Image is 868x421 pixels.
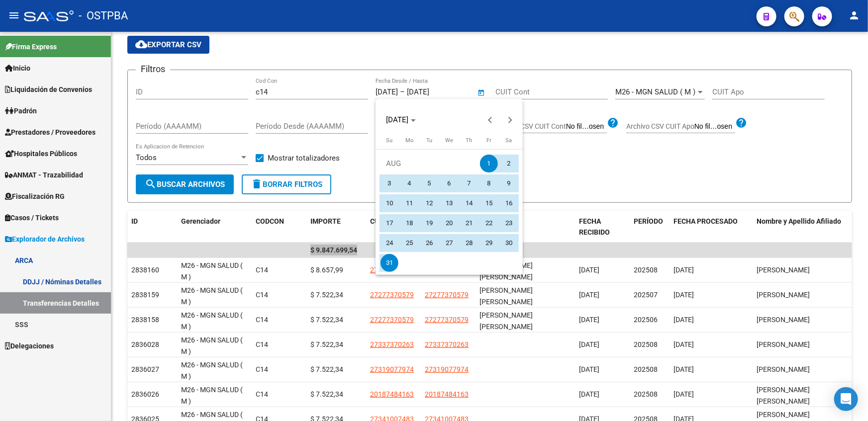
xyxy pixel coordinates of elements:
[500,234,518,252] span: 30
[399,173,419,193] button: August 4, 2025
[480,174,498,192] span: 8
[460,194,478,212] span: 14
[419,193,439,213] button: August 12, 2025
[481,110,500,130] button: Previous month
[459,173,479,193] button: August 7, 2025
[500,155,518,172] span: 2
[480,214,498,232] span: 22
[480,234,498,252] span: 29
[834,387,858,411] div: Open Intercom Messenger
[439,193,459,213] button: August 13, 2025
[440,174,458,192] span: 6
[440,194,458,212] span: 13
[480,194,498,212] span: 15
[386,137,392,144] span: Su
[479,193,499,213] button: August 15, 2025
[380,213,399,233] button: August 17, 2025
[381,234,398,252] span: 24
[445,137,453,144] span: We
[386,115,408,124] span: [DATE]
[399,213,419,233] button: August 18, 2025
[381,194,398,212] span: 10
[500,214,518,232] span: 23
[439,233,459,253] button: August 27, 2025
[399,193,419,213] button: August 11, 2025
[381,174,398,192] span: 3
[419,213,439,233] button: August 19, 2025
[381,254,398,272] span: 31
[439,213,459,233] button: August 20, 2025
[440,234,458,252] span: 27
[440,214,458,232] span: 20
[419,233,439,253] button: August 26, 2025
[479,233,499,253] button: August 29, 2025
[420,234,438,252] span: 26
[420,174,438,192] span: 5
[419,173,439,193] button: August 5, 2025
[399,233,419,253] button: August 25, 2025
[380,154,479,173] td: AUG
[500,174,518,192] span: 9
[486,137,491,144] span: Fr
[505,137,512,144] span: Sa
[400,194,418,212] span: 11
[382,111,420,129] button: Choose month and year
[439,173,459,193] button: August 6, 2025
[479,173,499,193] button: August 8, 2025
[479,154,499,173] button: August 1, 2025
[459,233,479,253] button: August 28, 2025
[426,137,432,144] span: Tu
[460,214,478,232] span: 21
[400,234,418,252] span: 25
[420,214,438,232] span: 19
[405,137,413,144] span: Mo
[466,137,472,144] span: Th
[459,213,479,233] button: August 21, 2025
[499,233,519,253] button: August 30, 2025
[499,213,519,233] button: August 23, 2025
[459,193,479,213] button: August 14, 2025
[479,213,499,233] button: August 22, 2025
[460,234,478,252] span: 28
[380,173,399,193] button: August 3, 2025
[480,155,498,172] span: 1
[500,110,520,130] button: Next month
[500,194,518,212] span: 16
[380,233,399,253] button: August 24, 2025
[400,174,418,192] span: 4
[499,173,519,193] button: August 9, 2025
[380,253,399,273] button: August 31, 2025
[499,154,519,173] button: August 2, 2025
[499,193,519,213] button: August 16, 2025
[460,174,478,192] span: 7
[400,214,418,232] span: 18
[380,193,399,213] button: August 10, 2025
[420,194,438,212] span: 12
[381,214,398,232] span: 17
